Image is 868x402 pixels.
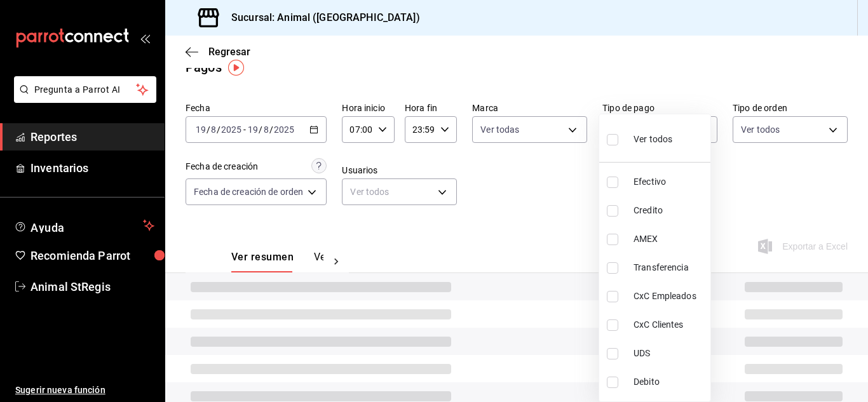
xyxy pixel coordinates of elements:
span: Transferencia [634,261,705,274]
span: CxC Empleados [634,290,705,303]
span: Debito [634,375,705,389]
span: CxC Clientes [634,318,705,332]
img: Tooltip marker [228,60,244,76]
span: Efectivo [634,175,705,189]
span: Credito [634,204,705,217]
span: Ver todos [634,133,672,146]
span: AMEX [634,232,705,246]
span: UDS [634,347,705,360]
